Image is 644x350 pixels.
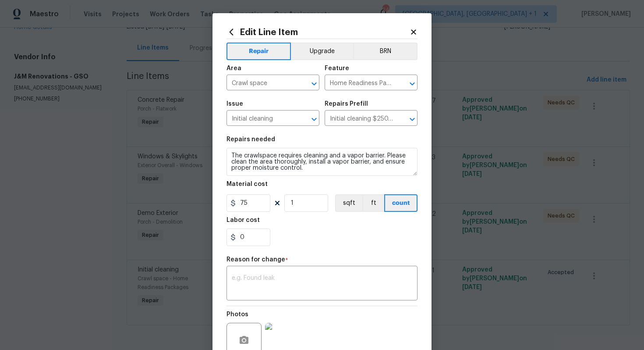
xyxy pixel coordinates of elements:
button: Repair [226,43,291,60]
textarea: The crawlspace requires cleaning and a vapor barrier. Please clean the area thoroughly, install a... [226,148,418,176]
button: Open [308,78,320,90]
button: Upgrade [291,43,354,60]
button: BRN [353,43,418,60]
button: Open [406,113,418,125]
h2: Edit Line Item [226,27,410,37]
button: sqft [335,194,362,212]
button: count [384,194,418,212]
h5: Issue [226,101,243,107]
h5: Material cost [226,181,268,187]
h5: Reason for change [226,257,285,263]
h5: Photos [226,311,248,318]
h5: Repairs needed [226,136,275,143]
h5: Feature [325,65,349,71]
button: Open [308,113,320,125]
h5: Repairs Prefill [325,101,368,107]
h5: Labor cost [226,217,260,223]
h5: Area [226,65,241,71]
button: Open [406,78,418,90]
button: ft [362,194,384,212]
